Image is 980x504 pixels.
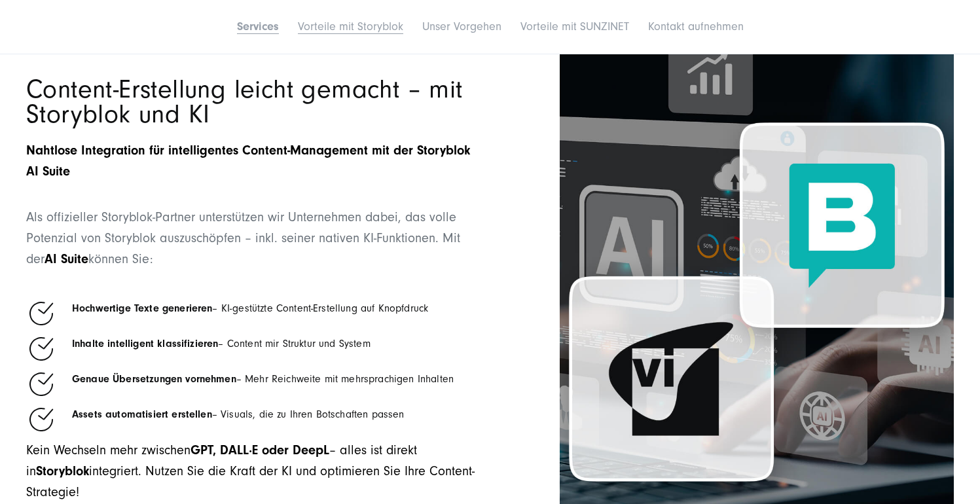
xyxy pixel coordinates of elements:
[520,20,629,33] a: Vorteile mit SUNZINET
[26,77,481,127] h2: Content-Erstellung leicht gemacht – mit Storyblok und KI
[72,302,212,314] strong: Hochwertige Texte generieren
[26,207,481,270] p: Als offizieller Storyblok-Partner unterstützen wir Unternehmen dabei, das volle Potenzial von Sto...
[237,20,279,33] a: Services
[26,405,481,427] li: – Visuals, die zu Ihren Botschaften passen
[191,442,329,458] strong: GPT, DALL·E oder DeepL
[298,20,403,33] a: Vorteile mit Storyblok
[72,408,212,420] strong: Assets automatisiert erstellen
[648,20,744,33] a: Kontakt aufnehmen
[26,334,481,356] li: – Content mir Struktur und System
[26,143,470,179] strong: Nahtlose Integration für intelligentes Content-Management mit der Storyblok AI Suite
[45,251,88,266] strong: AI Suite
[72,338,218,350] strong: Inhalte intelligent klassifizieren
[72,373,236,385] strong: Genaue Übersetzungen vornehmen
[26,298,481,321] li: – KI-gestützte Content-Erstellung auf Knopfdruck
[36,463,89,478] strong: Storyblok
[26,443,475,499] span: Kein Wechseln mehr zwischen – alles ist direkt in integriert. Nutzen Sie die Kraft der KI und opt...
[422,20,501,33] a: Unser Vorgehen
[26,369,481,391] li: – Mehr Reichweite mit mehrsprachigen Inhalten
